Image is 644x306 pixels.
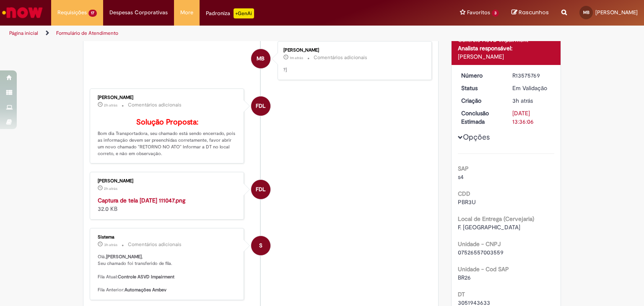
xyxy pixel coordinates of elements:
span: 07526557003559 [458,249,504,256]
div: Analista responsável: [458,44,555,52]
div: Franciele De Lima [251,180,270,199]
div: 29/09/2025 10:36:02 [512,96,551,105]
span: More [180,8,193,17]
p: Bom dia Transportadora, seu chamado está sendo encerrado, pois as informação devem ser preenchida... [98,118,237,157]
b: Local de Entrega (Cervejaria) [458,215,534,223]
b: Unidade - CNPJ [458,240,501,248]
div: Em Validação [512,84,551,92]
b: CDD [458,190,470,197]
div: [PERSON_NAME] [458,52,555,61]
div: 32.0 KB [98,196,237,213]
b: [PERSON_NAME] [106,254,142,260]
span: Rascunhos [519,8,549,16]
div: Marcio Geraldo Botelho [251,49,270,68]
span: s4 [458,173,464,181]
span: Despesas Corporativas [109,8,168,17]
dt: Conclusão Estimada [455,109,506,126]
span: Favoritos [467,8,490,17]
dt: Número [455,71,506,80]
a: Captura de tela [DATE] 111047.png [98,197,185,204]
img: ServiceNow [1,4,44,21]
span: MB [257,49,265,69]
span: 3h atrás [512,97,533,104]
dt: Status [455,84,506,92]
span: 3 [492,10,499,17]
time: 29/09/2025 10:36:06 [104,242,117,247]
b: Automações Ambev [125,287,166,293]
span: 1m atrás [290,55,303,60]
a: Página inicial [9,30,38,36]
div: [PERSON_NAME] [98,179,237,184]
b: Controle ASVD Impairment [118,274,174,280]
b: SAP [458,165,469,172]
time: 29/09/2025 10:36:02 [512,97,533,104]
span: F. [GEOGRAPHIC_DATA] [458,223,520,231]
b: DT [458,290,465,298]
span: 2h atrás [104,186,117,191]
div: Padroniza [206,8,254,18]
span: FDL [256,96,265,116]
div: [PERSON_NAME] [283,48,423,53]
small: Comentários adicionais [314,54,367,61]
p: +GenAi [234,8,254,18]
span: [PERSON_NAME] [595,9,638,16]
span: 3h atrás [104,242,117,247]
div: Franciele De Lima [251,96,270,116]
div: System [251,236,270,255]
p: ?] [283,67,423,73]
small: Comentários adicionais [128,101,182,109]
div: Sistema [98,235,237,240]
span: PBR3U [458,198,476,206]
span: 2h atrás [104,103,117,108]
p: Olá, , Seu chamado foi transferido de fila. Fila Atual: Fila Anterior: [98,254,237,293]
div: [DATE] 13:36:06 [512,109,551,126]
b: Unidade - Cod SAP [458,265,509,273]
a: Formulário de Atendimento [56,30,118,36]
time: 29/09/2025 11:13:48 [104,103,117,108]
div: R13575769 [512,71,551,80]
b: Solução Proposta: [136,117,198,127]
small: Comentários adicionais [128,241,182,248]
div: [PERSON_NAME] [98,95,237,100]
span: Requisições [57,8,87,17]
time: 29/09/2025 13:36:39 [290,55,303,60]
span: MB [583,10,589,15]
dt: Criação [455,96,506,105]
span: 17 [88,10,97,17]
a: Rascunhos [512,9,549,17]
time: 29/09/2025 11:11:10 [104,186,117,191]
ul: Trilhas de página [6,26,423,41]
span: FDL [256,179,265,200]
span: BR26 [458,274,471,281]
span: S [259,236,262,256]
